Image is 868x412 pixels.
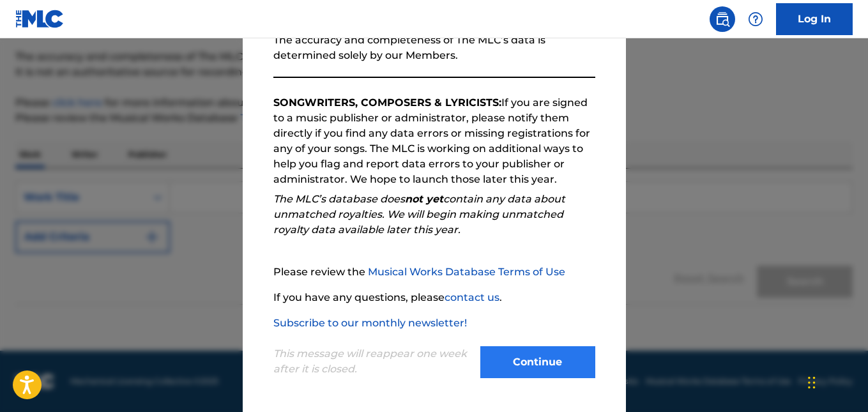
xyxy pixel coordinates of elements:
[273,346,473,377] p: This message will reappear one week after it is closed.
[710,6,735,32] a: Public Search
[804,351,868,412] div: Widget de chat
[405,193,443,205] strong: not yet
[273,290,595,305] p: If you have any questions, please .
[273,33,595,63] p: The accuracy and completeness of The MLC’s data is determined solely by our Members.
[776,3,853,35] a: Log In
[715,11,730,27] img: search
[273,264,595,280] p: Please review the
[273,193,565,236] em: The MLC’s database does contain any data about unmatched royalties. We will begin making unmatche...
[15,10,65,28] img: MLC Logo
[273,317,467,329] a: Subscribe to our monthly newsletter!
[808,363,816,402] div: Arrastrar
[368,266,565,278] a: Musical Works Database Terms of Use
[273,96,501,109] strong: SONGWRITERS, COMPOSERS & LYRICISTS:
[748,11,763,27] img: help
[804,351,868,412] iframe: Chat Widget
[480,346,595,378] button: Continue
[445,291,499,303] a: contact us
[273,95,595,187] p: If you are signed to a music publisher or administrator, please notify them directly if you find ...
[743,6,768,32] div: Help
